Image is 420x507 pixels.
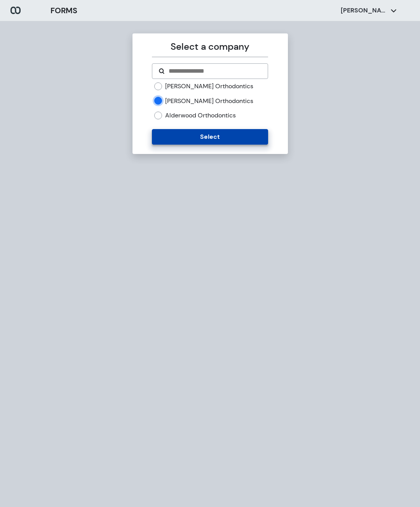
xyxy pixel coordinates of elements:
[165,82,253,91] label: [PERSON_NAME] Orthodontics
[165,111,236,120] label: Alderwood Orthodontics
[341,6,387,15] p: [PERSON_NAME]
[168,66,261,76] input: Search
[165,97,253,105] label: [PERSON_NAME] Orthodontics
[152,40,268,54] p: Select a company
[152,129,268,145] button: Select
[51,5,77,16] h3: FORMS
